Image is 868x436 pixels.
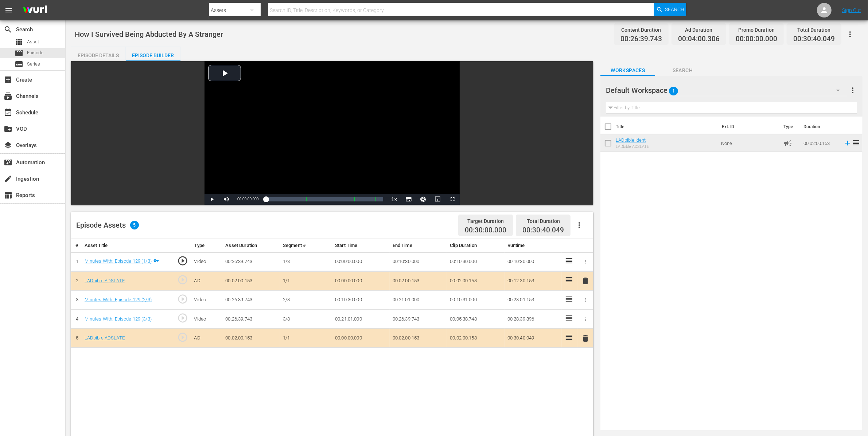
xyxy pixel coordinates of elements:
[416,194,431,205] button: Jump To Time
[390,310,447,329] td: 00:26:39.743
[842,7,861,13] a: Sign Out
[280,271,332,291] td: 1/1
[522,216,564,226] div: Total Duration
[678,25,720,35] div: Ad Duration
[401,194,416,205] button: Subtitles
[852,138,860,147] span: reorder
[4,174,12,183] span: Ingestion
[447,252,505,271] td: 00:10:30.000
[177,332,188,343] span: play_circle_outline
[844,139,852,147] svg: Add to Episode
[71,252,82,271] td: 1
[27,60,40,68] span: Series
[71,47,126,61] button: Episode Details
[620,35,662,43] span: 00:26:39.743
[465,226,506,235] span: 00:30:00.000
[718,134,781,152] td: None
[205,61,460,205] div: Video Player
[505,252,562,271] td: 00:10:30.000
[85,258,152,264] a: Minutes With: Episode 129 (1/3)
[130,221,139,229] span: 5
[332,271,390,291] td: 00:00:00.000
[390,271,447,291] td: 00:02:00.153
[390,329,447,348] td: 00:02:00.153
[222,329,280,348] td: 00:02:00.153
[71,239,82,252] th: #
[793,35,835,43] span: 00:30:40.049
[678,35,720,43] span: 00:04:00.306
[191,329,222,348] td: AD
[332,310,390,329] td: 00:21:01.000
[616,137,646,143] a: LADbible Ident
[27,49,43,56] span: Episode
[177,313,188,323] span: play_circle_outline
[4,125,12,133] span: VOD
[848,86,857,95] span: more_vert
[793,25,835,35] div: Total Duration
[783,139,792,148] span: Ad
[390,290,447,310] td: 00:21:01.000
[280,239,332,252] th: Segment #
[505,271,562,291] td: 00:12:30.153
[332,329,390,348] td: 00:00:00.000
[447,271,505,291] td: 00:02:00.153
[71,290,82,310] td: 3
[280,310,332,329] td: 3/3
[581,275,590,286] button: delete
[600,66,655,75] span: Workspaces
[799,117,843,137] th: Duration
[736,35,777,43] span: 00:00:00.000
[177,274,188,285] span: play_circle_outline
[620,25,662,35] div: Content Duration
[17,2,52,19] img: ans4CAIJ8jUAAAAAAAAAAAAAAAAAAAAAAAAgQb4GAAAAAAAAAAAAAAAAAAAAAAAAJMjXAAAAAAAAAAAAAAAAAAAAAAAAgAT5G...
[82,239,171,252] th: Asset Title
[465,216,506,226] div: Target Duration
[4,108,12,117] span: Schedule
[431,194,445,205] button: Picture-in-Picture
[606,80,847,101] div: Default Workspace
[332,239,390,252] th: Start Time
[15,60,23,68] span: Series
[848,82,857,99] button: more_vert
[191,252,222,271] td: Video
[332,252,390,271] td: 00:00:00.000
[280,329,332,348] td: 1/1
[801,134,841,152] td: 00:02:00.153
[237,197,258,201] span: 00:00:00.000
[387,194,401,205] button: Playback Rate
[222,310,280,329] td: 00:26:39.743
[447,290,505,310] td: 00:10:31.000
[4,158,12,167] span: Automation
[191,239,222,252] th: Type
[736,25,777,35] div: Promo Duration
[191,290,222,310] td: Video
[177,255,188,266] span: play_circle_outline
[280,290,332,310] td: 2/3
[669,83,678,99] span: 1
[85,335,125,341] a: LADbible ADSLATE
[4,6,13,15] span: menu
[655,66,710,75] span: Search
[85,278,125,283] a: LADbible ADSLATE
[717,117,779,137] th: Ext. ID
[191,310,222,329] td: Video
[219,194,234,205] button: Mute
[505,329,562,348] td: 00:30:40.049
[4,25,12,34] span: Search
[581,333,590,343] button: delete
[222,290,280,310] td: 00:26:39.743
[71,329,82,348] td: 5
[85,316,152,322] a: Minutes With: Episode 129 (3/3)
[332,290,390,310] td: 00:10:30.000
[71,310,82,329] td: 4
[4,92,12,101] span: Channels
[447,310,505,329] td: 00:05:38.743
[15,38,23,46] span: Asset
[445,194,460,205] button: Fullscreen
[280,252,332,271] td: 1/3
[390,252,447,271] td: 00:10:30.000
[447,329,505,348] td: 00:02:00.153
[522,226,564,234] span: 00:30:40.049
[27,38,39,46] span: Asset
[222,271,280,291] td: 00:02:00.153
